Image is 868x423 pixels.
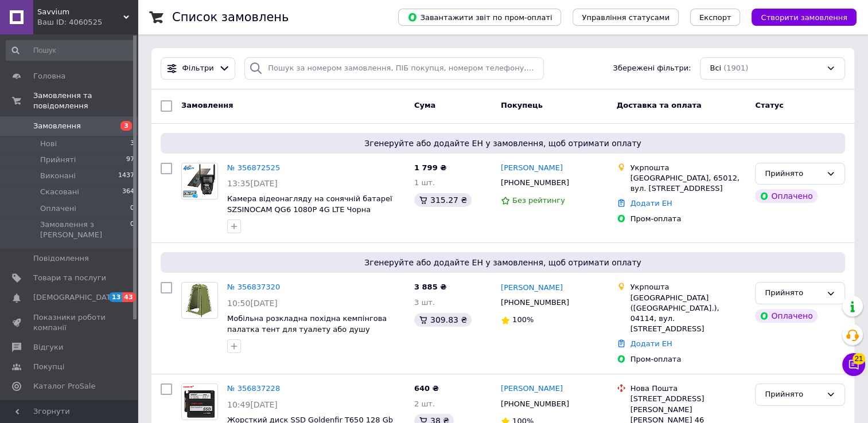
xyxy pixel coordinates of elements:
[853,353,865,365] span: 21
[414,298,435,307] span: 3 шт.
[414,313,472,327] div: 309.83 ₴
[407,12,552,22] span: Завантажити звіт по пром-оплаті
[120,121,132,131] span: 3
[40,203,76,214] span: Оплачені
[414,101,435,109] span: Cума
[130,139,134,149] span: 3
[414,384,439,393] span: 640 ₴
[755,101,784,109] span: Статус
[130,220,134,240] span: 0
[165,257,840,268] span: Згенеруйте або додайте ЕН у замовлення, щоб отримати оплату
[40,155,76,165] span: Прийняті
[630,282,746,292] div: Укрпошта
[227,283,280,291] a: № 356837320
[613,63,691,74] span: Збережені фільтри:
[182,63,214,74] span: Фільтри
[755,309,817,323] div: Оплачено
[33,312,106,333] span: Показники роботи компанії
[172,10,289,24] h1: Список замовлень
[501,163,563,174] a: [PERSON_NAME]
[37,7,123,17] span: Savvium
[723,64,748,72] span: (1901)
[617,101,702,109] span: Доставка та оплата
[398,9,561,26] button: Завантажити звіт по пром-оплаті
[630,339,672,348] a: Додати ЕН
[118,171,134,181] span: 1437
[752,9,857,26] button: Створити замовлення
[630,354,746,365] div: Пром-оплата
[414,163,446,172] span: 1 799 ₴
[414,178,435,187] span: 1 шт.
[842,353,865,376] button: Чат з покупцем21
[227,400,278,409] span: 10:49[DATE]
[499,295,571,310] div: [PHONE_NUMBER]
[630,293,746,335] div: [GEOGRAPHIC_DATA] ([GEOGRAPHIC_DATA].), 04114, вул. [STREET_ADDRESS]
[227,163,280,172] a: № 356872525
[182,163,217,198] img: Фото товару
[165,138,840,149] span: Згенеруйте або додайте ЕН у замовлення, щоб отримати оплату
[630,163,746,173] div: Укрпошта
[227,179,278,188] span: 13:35[DATE]
[40,187,79,197] span: Скасовані
[765,168,822,180] div: Прийнято
[414,283,446,291] span: 3 885 ₴
[630,173,746,194] div: [GEOGRAPHIC_DATA], 65012, вул. [STREET_ADDRESS]
[33,292,118,303] span: [DEMOGRAPHIC_DATA]
[227,384,280,393] a: № 356837228
[582,13,670,22] span: Управління статусами
[501,101,543,109] span: Покупець
[181,383,218,420] a: Фото товару
[512,315,534,324] span: 100%
[244,57,543,80] input: Пошук за номером замовлення, ПІБ покупця, номером телефону, Email, номером накладної
[227,194,392,214] a: Камера відеонагляду на сонячній батареї SZSINOCAM QG6 1080P 4G LTE Чорна
[122,187,134,197] span: 364
[573,9,679,26] button: Управління статусами
[630,214,746,224] div: Пром-оплата
[40,139,57,149] span: Нові
[130,203,134,214] span: 0
[414,399,435,408] span: 2 шт.
[181,282,218,319] a: Фото товару
[501,383,563,394] a: [PERSON_NAME]
[40,220,130,240] span: Замовлення з [PERSON_NAME]
[630,383,746,394] div: Нова Пошта
[40,171,76,181] span: Виконані
[33,342,63,352] span: Відгуки
[182,384,217,420] img: Фото товару
[37,17,138,28] div: Ваш ID: 4060525
[33,273,106,283] span: Товари та послуги
[181,163,218,199] a: Фото товару
[761,13,847,22] span: Створити замовлення
[630,199,672,207] a: Додати ЕН
[512,196,565,205] span: Без рейтингу
[182,283,217,318] img: Фото товару
[122,292,135,302] span: 43
[126,155,134,165] span: 97
[33,121,81,131] span: Замовлення
[33,71,65,81] span: Головна
[181,101,233,109] span: Замовлення
[765,389,822,401] div: Прийнято
[227,299,278,308] span: 10:50[DATE]
[740,13,857,21] a: Створити замовлення
[33,381,95,391] span: Каталог ProSale
[414,193,472,207] div: 315.27 ₴
[755,189,817,203] div: Оплачено
[6,40,135,61] input: Пошук
[33,91,138,111] span: Замовлення та повідомлення
[765,287,822,299] div: Прийнято
[499,175,571,190] div: [PHONE_NUMBER]
[227,314,387,344] a: Мобільна розкладна похідна кемпінгова палатка тент для туалету або душу 180х120 см. Зелена
[710,63,721,74] span: Всі
[699,13,731,22] span: Експорт
[690,9,741,26] button: Експорт
[499,397,571,412] div: [PHONE_NUMBER]
[501,283,563,293] a: [PERSON_NAME]
[33,253,89,264] span: Повідомлення
[109,292,122,302] span: 13
[33,362,64,372] span: Покупці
